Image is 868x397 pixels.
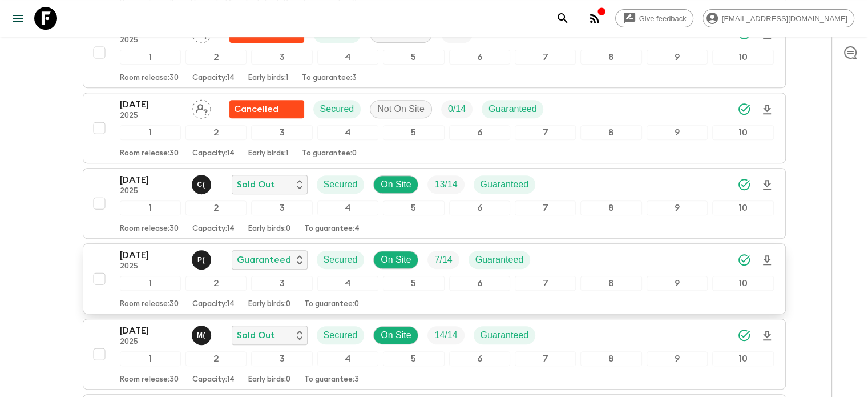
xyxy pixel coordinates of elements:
p: 2025 [120,262,183,271]
span: Meaw (Sawitri) Karnsomthorn [192,329,213,338]
span: [EMAIL_ADDRESS][DOMAIN_NAME] [716,14,854,23]
p: Secured [324,328,358,342]
p: 2025 [120,338,183,347]
span: Can (Jeerawut) Mapromjai [192,178,213,187]
button: C( [192,175,213,194]
svg: Synced Successfully [737,178,751,191]
div: 6 [449,50,510,65]
p: Room release: 30 [120,149,179,158]
div: Trip Fill [441,100,473,118]
div: 8 [580,125,641,140]
p: To guarantee: 3 [302,74,357,83]
div: On Site [373,251,418,269]
button: [DATE]2025Assign pack leaderFlash Pack cancellationSecuredNot On SiteTrip FillGuaranteed123456789... [83,93,786,163]
div: 4 [317,351,378,366]
p: Guaranteed [488,102,537,116]
div: 6 [449,276,510,291]
p: 13 / 14 [434,178,457,191]
button: P( [192,250,213,270]
p: Secured [324,253,358,267]
button: search adventures [551,7,574,30]
div: 3 [251,200,312,215]
div: 1 [120,50,181,65]
p: [DATE] [120,248,183,262]
p: 7 / 14 [434,253,452,267]
p: Sold Out [237,178,275,191]
p: To guarantee: 0 [304,300,359,309]
div: 5 [383,351,444,366]
a: Give feedback [615,9,693,27]
div: 3 [251,351,312,366]
div: 6 [449,125,510,140]
div: 3 [251,50,312,65]
div: 7 [515,125,576,140]
div: On Site [373,326,418,344]
div: Secured [313,100,361,118]
p: Secured [320,102,354,116]
p: [DATE] [120,98,183,111]
div: 1 [120,276,181,291]
div: 4 [317,276,378,291]
div: 9 [647,125,708,140]
div: 6 [449,351,510,366]
div: Secured [317,326,365,344]
p: Guaranteed [481,328,529,342]
svg: Synced Successfully [737,102,751,116]
button: [DATE]2025Assign pack leaderFlash Pack cancellationSecuredNot On SiteTrip Fill12345678910Room rel... [83,17,786,88]
p: 14 / 14 [434,328,457,342]
p: [DATE] [120,324,183,338]
p: Early birds: 0 [248,224,290,234]
div: 3 [251,276,312,291]
div: 8 [580,276,641,291]
p: To guarantee: 3 [304,375,359,384]
div: 1 [120,125,181,140]
div: 9 [647,276,708,291]
div: 7 [515,351,576,366]
p: Room release: 30 [120,74,179,83]
p: Early birds: 0 [248,375,290,384]
p: Early birds: 1 [248,149,288,158]
div: 10 [712,125,773,140]
div: Secured [317,251,365,269]
div: 9 [647,351,708,366]
div: 1 [120,351,181,366]
div: 9 [647,200,708,215]
p: Capacity: 14 [192,149,235,158]
p: On Site [381,178,411,191]
div: 8 [580,351,641,366]
div: 2 [185,351,247,366]
button: menu [7,7,30,30]
div: Trip Fill [427,326,464,344]
svg: Synced Successfully [737,253,751,267]
div: Secured [317,175,365,194]
p: P ( [197,255,205,264]
div: Flash Pack cancellation [229,100,304,118]
div: 10 [712,50,773,65]
div: 10 [712,200,773,215]
div: 6 [449,200,510,215]
div: 9 [647,50,708,65]
p: Capacity: 14 [192,375,235,384]
div: Trip Fill [427,251,459,269]
p: Early birds: 0 [248,300,290,309]
div: 3 [251,125,312,140]
p: Capacity: 14 [192,74,235,83]
div: 5 [383,200,444,215]
div: 7 [515,200,576,215]
p: 2025 [120,111,183,121]
p: Early birds: 1 [248,74,288,83]
p: Guaranteed [237,253,291,267]
svg: Download Onboarding [760,103,774,117]
div: 2 [185,200,247,215]
p: Guaranteed [481,178,529,191]
div: 4 [317,50,378,65]
div: 10 [712,276,773,291]
button: M( [192,326,213,345]
div: 2 [185,276,247,291]
div: 10 [712,351,773,366]
div: Not On Site [370,100,432,118]
div: 7 [515,50,576,65]
svg: Synced Successfully [737,328,751,342]
p: 0 / 14 [448,102,466,116]
p: [DATE] [120,173,183,187]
